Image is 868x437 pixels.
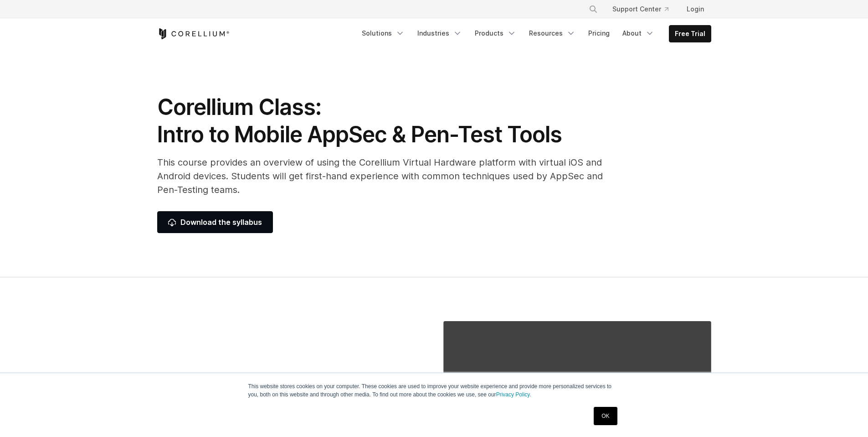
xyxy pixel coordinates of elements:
a: Corellium Home [157,28,230,39]
div: Navigation Menu [356,25,711,42]
span: Download the syllabus [168,217,262,228]
a: Solutions [356,25,410,42]
button: Search [585,1,601,17]
a: Industries [412,25,467,42]
a: Support Center [605,1,676,17]
a: About [617,25,660,42]
a: Pricing [583,25,615,42]
a: Products [469,25,522,42]
a: Free Trial [669,26,711,42]
a: Privacy Policy. [496,391,531,398]
a: Resources [524,25,581,42]
p: This course provides an overview of using the Corellium Virtual Hardware platform with virtual iO... [157,156,613,197]
a: OK [594,407,617,425]
a: Login [679,1,711,17]
p: This website stores cookies on your computer. These cookies are used to improve your website expe... [248,382,620,399]
a: Download the syllabus [157,211,273,233]
h1: Corellium Class: Intro to Mobile AppSec & Pen-Test Tools [157,94,613,148]
div: Navigation Menu [578,1,711,17]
